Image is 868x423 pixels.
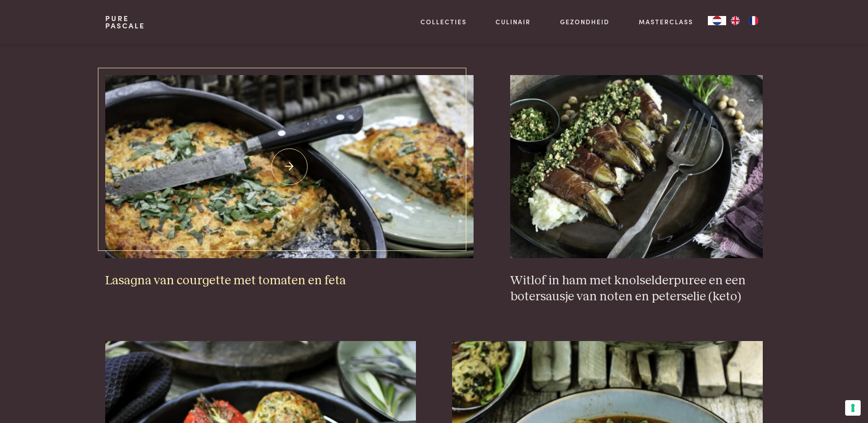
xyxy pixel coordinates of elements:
[639,17,693,27] a: Masterclass
[510,273,763,304] h3: Witlof in ham met knolselderpuree en een botersausje van noten en peterselie (keto)
[421,17,467,27] a: Collecties
[510,75,763,258] img: Witlof in ham met knolselderpuree en een botersausje van noten en peterselie (keto)
[510,75,763,304] a: Witlof in ham met knolselderpuree en een botersausje van noten en peterselie (keto) Witlof in ham...
[105,15,145,29] a: PurePascale
[560,17,609,27] a: Gezondheid
[845,400,861,416] button: Uw voorkeuren voor toestemming voor trackingtechnologieën
[105,75,474,288] a: Lasagna van courgette met tomaten en feta Lasagna van courgette met tomaten en feta
[105,273,474,289] h3: Lasagna van courgette met tomaten en feta
[726,16,744,25] a: EN
[708,16,726,25] a: NL
[105,75,474,258] img: Lasagna van courgette met tomaten en feta
[744,16,763,25] a: FR
[708,16,726,25] div: Language
[496,17,531,27] a: Culinair
[708,16,763,25] aside: Language selected: Nederlands
[726,16,763,25] ul: Language list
